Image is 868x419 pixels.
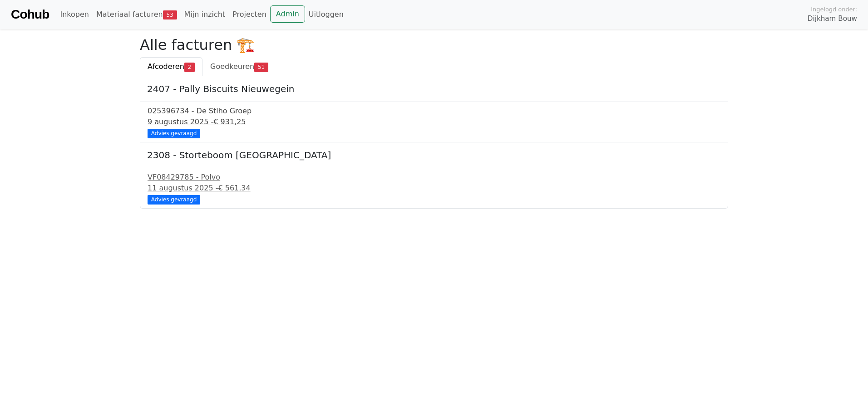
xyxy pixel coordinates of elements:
[218,184,250,192] span: € 561,34
[148,172,720,183] div: VF08429785 - Polvo
[148,106,720,137] a: 025396734 - De Stiho Groep9 augustus 2025 -€ 931,25 Advies gevraagd
[56,5,92,24] a: Inkopen
[148,183,720,194] div: 11 augustus 2025 -
[147,83,721,94] h5: 2407 - Pally Biscuits Nieuwegein
[140,57,202,76] a: Afcoderen2
[184,63,195,72] span: 2
[147,150,721,161] h5: 2308 - Storteboom [GEOGRAPHIC_DATA]
[148,195,200,204] div: Advies gevraagd
[210,62,254,71] span: Goedkeuren
[213,117,246,126] span: € 931,25
[808,14,857,24] span: Dijkham Bouw
[148,129,200,138] div: Advies gevraagd
[229,5,270,24] a: Projecten
[254,63,268,72] span: 51
[11,4,49,25] a: Cohub
[163,10,177,19] span: 53
[181,5,229,24] a: Mijn inzicht
[140,36,728,54] h2: Alle facturen 🏗️
[305,5,347,24] a: Uitloggen
[270,5,305,23] a: Admin
[148,117,720,127] div: 9 augustus 2025 -
[93,5,181,24] a: Materiaal facturen53
[148,172,720,203] a: VF08429785 - Polvo11 augustus 2025 -€ 561,34 Advies gevraagd
[202,57,276,76] a: Goedkeuren51
[811,5,857,14] span: Ingelogd onder:
[148,62,184,71] span: Afcoderen
[148,106,720,117] div: 025396734 - De Stiho Groep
